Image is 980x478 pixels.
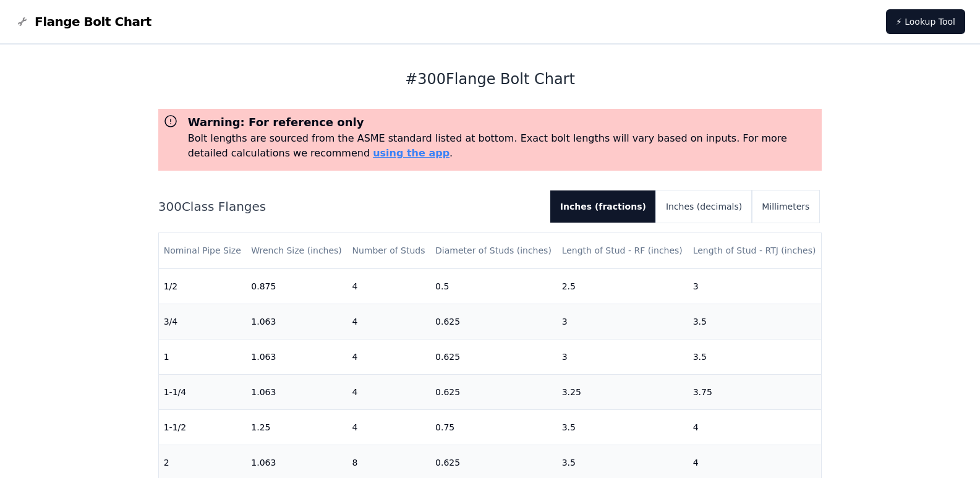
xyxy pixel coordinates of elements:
th: Nominal Pipe Size [159,233,247,268]
td: 1.063 [246,374,347,409]
span: Flange Bolt Chart [35,13,151,30]
p: Bolt lengths are sourced from the ASME standard listed at bottom. Exact bolt lengths will vary ba... [188,131,817,161]
td: 0.625 [430,304,557,339]
h1: # 300 Flange Bolt Chart [158,69,822,89]
td: 1.25 [246,409,347,445]
td: 1-1/2 [159,409,247,445]
h3: Warning: For reference only [188,114,817,131]
td: 4 [347,268,430,304]
button: Inches (fractions) [550,190,656,223]
th: Length of Stud - RF (inches) [557,233,688,268]
td: 1.063 [246,304,347,339]
th: Length of Stud - RTJ (inches) [688,233,822,268]
td: 3.25 [557,374,688,409]
td: 1-1/4 [159,374,247,409]
td: 4 [347,339,430,374]
td: 1.063 [246,339,347,374]
td: 1 [159,339,247,374]
td: 1/2 [159,268,247,304]
td: 3 [688,268,822,304]
td: 3 [557,304,688,339]
td: 3.5 [688,339,822,374]
td: 4 [347,409,430,445]
td: 0.625 [430,339,557,374]
td: 3/4 [159,304,247,339]
th: Diameter of Studs (inches) [430,233,557,268]
td: 0.75 [430,409,557,445]
td: 3.5 [557,409,688,445]
a: using the app [373,147,450,159]
td: 0.875 [246,268,347,304]
th: Wrench Size (inches) [246,233,347,268]
td: 3.75 [688,374,822,409]
img: Flange Bolt Chart Logo [15,14,30,29]
button: Millimeters [752,190,819,223]
td: 3 [557,339,688,374]
th: Number of Studs [347,233,430,268]
td: 0.625 [430,374,557,409]
h2: 300 Class Flanges [158,198,540,215]
td: 4 [347,304,430,339]
button: Inches (decimals) [656,190,752,223]
a: ⚡ Lookup Tool [886,9,965,34]
td: 4 [347,374,430,409]
td: 4 [688,409,822,445]
a: Flange Bolt Chart LogoFlange Bolt Chart [15,13,151,30]
td: 2.5 [557,268,688,304]
td: 0.5 [430,268,557,304]
td: 3.5 [688,304,822,339]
